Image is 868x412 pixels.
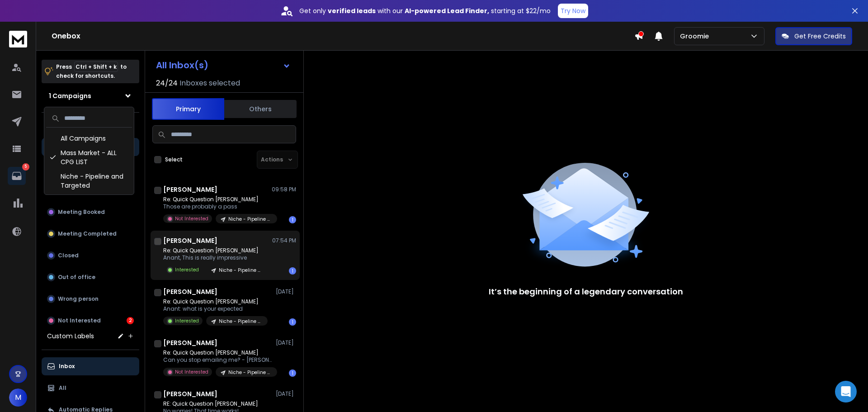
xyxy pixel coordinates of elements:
[163,196,272,203] p: Re: Quick Question [PERSON_NAME]
[58,252,79,259] p: Closed
[179,78,240,89] h3: Inboxes selected
[58,317,101,324] p: Not Interested
[163,236,217,245] h1: [PERSON_NAME]
[156,78,178,89] span: 24 / 24
[219,267,262,274] p: Niche - Pipeline and Targeted
[163,287,217,296] h1: [PERSON_NAME]
[163,338,217,347] h1: [PERSON_NAME]
[794,32,846,41] p: Get Free Credits
[59,363,75,370] p: Inbox
[74,62,118,72] span: Ctrl + Shift + k
[289,318,296,326] div: 1
[163,254,268,261] p: Anant, This is really impressive
[272,237,296,244] p: 07:54 PM
[289,216,296,223] div: 1
[175,215,208,222] p: Not Interested
[49,91,91,100] h1: 1 Campaigns
[680,32,712,41] p: Groomie
[163,203,272,210] p: Those are probably a pass
[272,186,296,193] p: 09:58 PM
[163,247,268,254] p: Re: Quick Question [PERSON_NAME]
[175,266,199,273] p: Interested
[175,369,208,375] p: Not Interested
[9,31,27,47] img: logo
[163,298,268,305] p: Re: Quick Question [PERSON_NAME]
[46,146,132,169] div: Mass Market - ALL CPG LIST
[42,120,139,133] h3: Filters
[163,389,217,398] h1: [PERSON_NAME]
[289,369,296,377] div: 1
[276,339,296,346] p: [DATE]
[59,384,66,392] p: All
[156,61,208,70] h1: All Inbox(s)
[152,98,224,120] button: Primary
[127,317,134,324] div: 2
[328,6,376,15] strong: verified leads
[405,6,489,15] strong: AI-powered Lead Finder,
[489,285,683,298] p: It’s the beginning of a legendary conversation
[58,295,99,303] p: Wrong person
[289,267,296,275] div: 1
[58,274,95,281] p: Out of office
[163,349,272,356] p: Re: Quick Question [PERSON_NAME]
[219,318,262,325] p: Niche - Pipeline and Targeted
[163,400,268,407] p: RE: Quick Question [PERSON_NAME]
[22,163,29,170] p: 5
[52,31,634,42] h1: Onebox
[56,62,127,81] p: Press to check for shortcuts.
[228,216,272,223] p: Niche - Pipeline and Targeted
[163,356,272,364] p: Can you stop emailing me? - [PERSON_NAME]
[276,390,296,398] p: [DATE]
[224,99,297,119] button: Others
[163,305,268,313] p: Anant: what is your expected
[58,208,105,216] p: Meeting Booked
[58,230,117,237] p: Meeting Completed
[835,381,857,403] div: Open Intercom Messenger
[175,317,199,324] p: Interested
[163,185,217,194] h1: [PERSON_NAME]
[299,6,551,15] p: Get only with our starting at $22/mo
[46,131,132,146] div: All Campaigns
[228,369,272,376] p: Niche - Pipeline and Targeted
[46,169,132,193] div: Niche - Pipeline and Targeted
[561,6,585,15] p: Try Now
[165,156,183,163] label: Select
[47,331,94,341] h3: Custom Labels
[9,388,27,407] span: M
[276,288,296,295] p: [DATE]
